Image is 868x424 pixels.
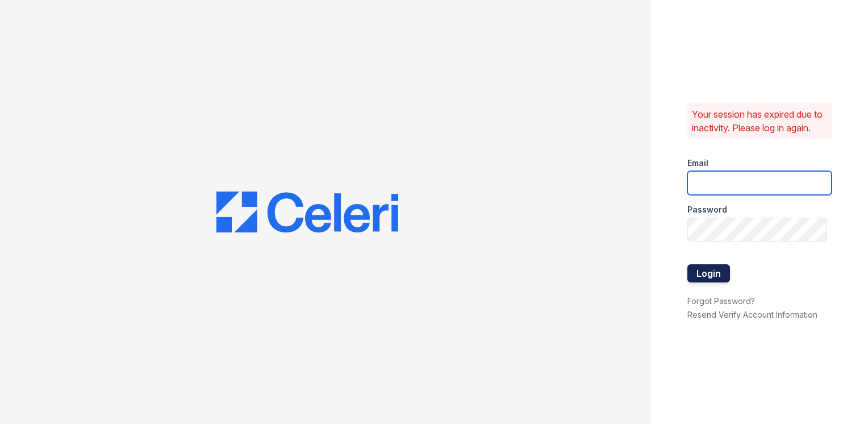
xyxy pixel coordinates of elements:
[687,310,817,319] a: Resend Verify Account Information
[687,204,727,215] label: Password
[216,192,398,232] img: CE_Logo_Blue-a8612792a0a2168367f1c8372b55b34899dd931a85d93a1a3d3e32e68fde9ad4.png
[687,264,730,282] button: Login
[687,157,708,169] label: Email
[687,296,755,306] a: Forgot Password?
[692,107,827,135] p: Your session has expired due to inactivity. Please log in again.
